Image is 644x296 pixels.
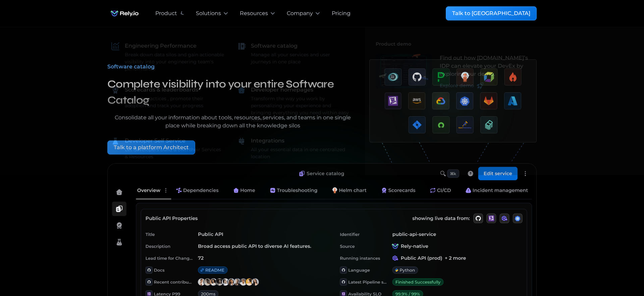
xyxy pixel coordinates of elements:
a: Find out how [DOMAIN_NAME]’s IDP can elevate your DevEx by exploring our demo.Explore demo [372,50,537,93]
div: Integrations [251,137,284,145]
a: Developer homepagesTransform the way you work by personalizing your experience and bringing every... [233,82,354,127]
div: Developer Self Service [125,137,185,145]
h4: Product demo [376,38,537,50]
div: Set best practices , promote their adoption and track your progress [125,95,224,109]
div: Solutions [196,9,221,17]
div: Developer homepages [251,86,313,94]
a: Engineering PerformanceBreak down data silos and gain actionable visibility into your engineering... [107,38,228,76]
a: IntegrationsAll your essential data in one centralized location [233,133,354,164]
div: Find out how [DOMAIN_NAME]’s IDP can elevate your DevEx by exploring our demo. [440,54,533,78]
div: Explore demo [440,82,474,89]
div: Manage all your services and user journeys in one place [251,51,350,65]
div: Engineering Performance [125,42,197,50]
div: Product [155,9,177,17]
a: Scorecards & leaderboardsSet best practices , promote their adoption and track your progress [107,82,228,113]
div: Talk to [GEOGRAPHIC_DATA] [452,9,530,17]
div: Software catalog [251,42,298,50]
a: Pricing [332,9,351,17]
div: Transform the way you work by personalizing your experience and bringing everything you need with... [251,95,350,123]
a: Software catalogManage all your services and user journeys in one place [233,38,354,69]
div: Company [287,9,313,17]
div: All your essential data in one centralized location [251,146,350,160]
a: Developer Self ServiceLet developers build & own their Services & Resources [107,133,228,164]
div: Let developers build & own their Services & Resources [125,146,224,160]
iframe: Chatbot [600,252,635,287]
a: home [107,7,142,20]
div: Break down data silos and gain actionable visibility into your engineering team's performance [125,51,224,72]
div: Scorecards & leaderboards [125,86,198,94]
img: Rely.io logo [107,7,142,20]
a: Talk to [GEOGRAPHIC_DATA] [446,6,537,20]
div: Resources [240,9,268,17]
